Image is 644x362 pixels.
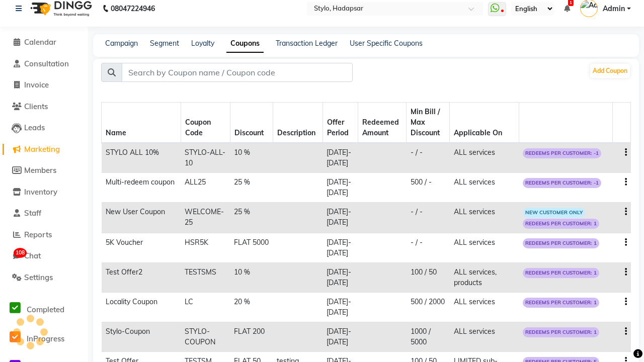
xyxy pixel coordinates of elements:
span: [DATE] [327,278,348,287]
span: REDEEMS PER CUSTOMER: 1 [523,298,599,308]
span: - [348,207,351,216]
th: Name [102,103,181,143]
span: Settings [24,273,53,282]
td: Locality Coupon [102,293,181,322]
th: Redeemed Amount [358,103,406,143]
a: Staff [3,208,86,219]
th: Offer Period [323,103,358,143]
a: Reports [3,229,86,241]
td: STYLO-COUPON [181,322,230,352]
td: ALL services [450,143,519,173]
td: ALL services [450,322,519,352]
td: ALL services [450,173,519,203]
td: ALL services [450,203,519,233]
td: 1000 / 5000 [407,322,450,352]
td: WELCOME-25 [181,203,230,233]
a: Loyalty [191,39,214,48]
a: Coupons [226,35,264,53]
a: Calendar [3,37,86,48]
th: Min Bill / Max Discount [407,103,450,143]
span: [DATE] [327,158,348,167]
td: - / - [407,203,450,233]
a: Clients [3,101,86,113]
a: Transaction Ledger [276,39,338,48]
a: Inventory [3,187,86,198]
input: Search by Coupon name / Coupon code [122,63,353,82]
td: ALL services, products [450,263,519,293]
span: [DATE] [327,207,348,216]
span: 25 % [234,177,250,187]
a: Members [3,165,86,176]
td: 5K Voucher [102,233,181,263]
span: REDEEMS PER CUSTOMER: 1 [523,219,599,229]
span: - [348,327,351,336]
span: REDEEMS PER CUSTOMER: -1 [523,148,601,158]
span: - [348,148,351,157]
span: - [348,177,351,187]
span: Completed [27,305,64,314]
span: [DATE] [327,297,348,306]
span: - [348,238,351,247]
a: Segment [150,39,179,48]
span: [DATE] [327,238,348,247]
span: Members [24,165,56,175]
td: LC [181,293,230,322]
span: [DATE] [327,267,348,277]
span: REDEEMS PER CUSTOMER: 1 [523,238,599,248]
span: - [348,267,351,277]
span: 108 [14,248,27,258]
span: REDEEMS PER CUSTOMER: -1 [523,178,601,188]
span: Consultation [24,59,69,68]
td: Multi-redeem coupon [102,173,181,203]
td: ALL25 [181,173,230,203]
span: NEW CUSTOMER ONLY [523,208,585,218]
span: [DATE] [327,188,348,197]
span: [DATE] [327,218,348,227]
span: 10 % [234,148,250,157]
td: - / - [407,233,450,263]
a: Invoice [3,79,86,91]
td: STYLO-ALL-10 [181,143,230,173]
span: Marketing [24,144,60,154]
a: Campaign [105,39,138,48]
span: [DATE] [327,248,348,257]
td: ALL services [450,293,519,322]
td: 500 / - [407,173,450,203]
span: Chat [24,251,41,260]
a: Settings [3,272,86,284]
td: New User Coupon [102,203,181,233]
td: 500 / 2000 [407,293,450,322]
span: FLAT 5000 [234,238,269,247]
span: [DATE] [327,148,348,157]
span: 20 % [234,297,250,306]
span: Inventory [24,187,57,197]
span: [DATE] [327,327,348,336]
button: Add Coupon [590,64,630,78]
span: - [348,297,351,306]
span: InProgress [27,334,64,343]
span: REDEEMS PER CUSTOMER: 1 [523,327,599,337]
span: Reports [24,230,52,239]
span: REDEEMS PER CUSTOMER: 1 [523,268,599,278]
span: [DATE] [327,337,348,346]
th: Coupon Code [181,103,230,143]
span: 10 % [234,267,250,277]
a: 108Chat [3,250,86,262]
th: Applicable On [450,103,519,143]
span: FLAT 200 [234,327,265,336]
td: STYLO ALL 10% [102,143,181,173]
span: Staff [24,208,41,218]
span: Calendar [24,37,56,47]
span: 25 % [234,207,250,216]
a: User Specific Coupons [350,39,423,48]
span: [DATE] [327,177,348,187]
td: TESTSMS [181,263,230,293]
td: Test Offer2 [102,263,181,293]
td: Stylo-Coupon [102,322,181,352]
a: Consultation [3,58,86,70]
td: ALL services [450,233,519,263]
td: HSR5K [181,233,230,263]
span: Leads [24,123,45,132]
a: Marketing [3,144,86,155]
th: Description [273,103,323,143]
